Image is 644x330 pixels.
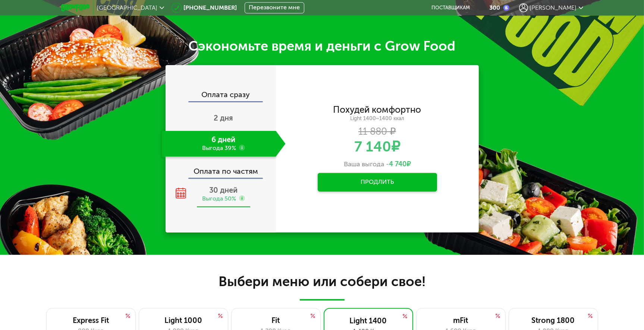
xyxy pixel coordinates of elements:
[54,316,128,325] div: Express Fit
[333,106,421,114] div: Похудей комфортно
[147,316,220,325] div: Light 1000
[516,316,590,325] div: Strong 1800
[202,195,236,203] div: Выгода 50%
[490,4,500,11] div: 300
[354,140,391,154] span: 7 140
[424,316,498,325] div: mFit
[354,138,400,155] span: ₽
[332,316,405,325] div: Light 1400
[210,186,238,195] span: 30 дней
[276,160,479,169] div: Ваша выгода -
[97,4,158,11] span: [GEOGRAPHIC_DATA]
[239,316,313,325] div: Fit
[166,160,276,178] div: Оплата по частям
[503,5,509,11] img: bonus_b.cdccf46.png
[166,90,276,101] div: Оплата сразу
[318,173,437,192] button: Продлить
[276,128,479,136] div: 11 880 ₽
[245,2,304,13] button: Перезвоните мне
[389,160,411,169] span: ₽
[530,4,577,11] span: [PERSON_NAME]
[389,160,406,168] span: 4 740
[184,4,237,11] a: [PHONE_NUMBER]
[276,115,479,122] div: Light 1400~1400 ккал
[214,113,233,122] span: 2 дня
